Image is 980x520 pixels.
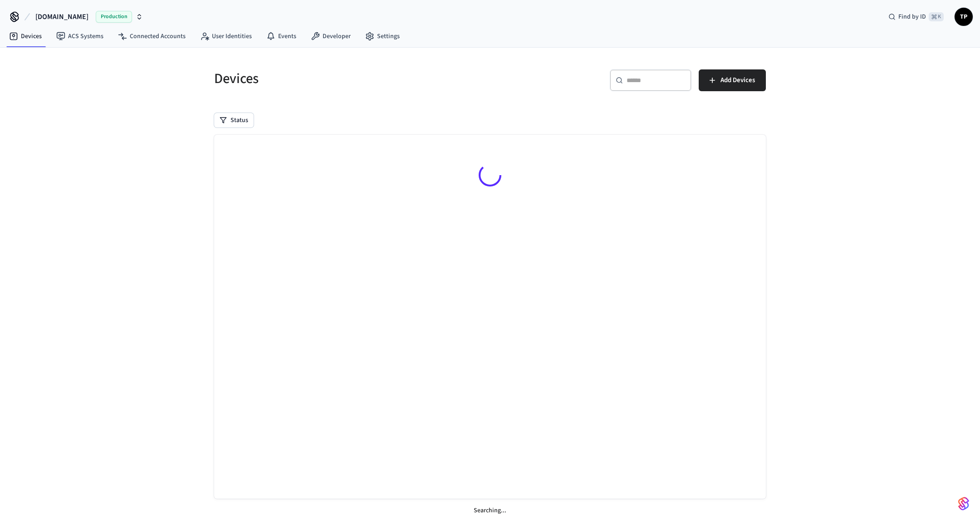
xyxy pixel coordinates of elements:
[929,12,944,21] span: ⌘ K
[304,28,358,44] a: Developer
[358,28,407,44] a: Settings
[955,8,973,26] button: TP
[35,11,88,22] span: [DOMAIN_NAME]
[193,28,259,44] a: User Identities
[49,28,111,44] a: ACS Systems
[96,11,132,23] span: Production
[958,496,969,511] img: SeamLogoGradient.69752ec5.svg
[699,69,766,91] button: Add Devices
[214,69,485,88] h5: Devices
[214,113,254,128] button: Status
[111,28,193,44] a: Connected Accounts
[720,74,755,86] span: Add Devices
[898,12,926,21] span: Find by ID
[259,28,304,44] a: Events
[881,9,951,25] div: Find by ID⌘ K
[955,9,972,25] span: TP
[2,28,49,44] a: Devices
